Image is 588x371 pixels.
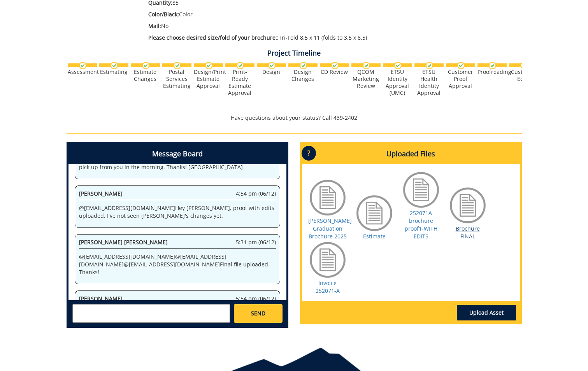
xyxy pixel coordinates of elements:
[405,209,437,240] a: 252071A brochure proof1-WITH EDITS
[414,68,444,96] div: ETSU Health Identity Approval
[79,295,123,302] span: [PERSON_NAME]
[148,34,279,41] span: Please choose desired size/fold of your brochure::
[316,279,340,294] a: Invoice 252071-A
[148,10,453,18] p: Color
[320,68,349,75] div: CD Review
[236,238,276,246] span: 5:31 pm (06/12)
[288,68,318,82] div: Design Changes
[363,62,370,69] img: checkmark
[148,10,179,18] span: Color/Black:
[457,305,516,320] a: Upload Asset
[67,114,522,122] p: Have questions about your status? Call 439-2402
[426,62,433,69] img: checkmark
[383,68,412,96] div: ETSU Identity Approval (UMC)
[520,62,528,69] img: checkmark
[79,62,86,69] img: checkmark
[457,62,465,69] img: checkmark
[79,253,276,276] p: @ [EMAIL_ADDRESS][DOMAIN_NAME] @ [EMAIL_ADDRESS][DOMAIN_NAME] @ [EMAIL_ADDRESS][DOMAIN_NAME] Fina...
[79,238,168,246] span: [PERSON_NAME] [PERSON_NAME]
[131,68,160,82] div: Estimate Changes
[67,49,522,57] h4: Project Timeline
[302,146,316,161] p: ?
[194,68,223,89] div: Design/Print Estimate Approval
[148,34,453,42] p: Tri-Fold 8.5 x 11 (folds to 3.5 x 8.5)
[174,62,181,69] img: checkmark
[300,62,307,69] img: checkmark
[68,68,97,75] div: Assessment
[351,68,381,89] div: QCOM Marketing Review
[446,68,475,89] div: Customer Proof Approval
[79,204,276,220] p: @ [EMAIL_ADDRESS][DOMAIN_NAME] Hey [PERSON_NAME], proof with edits uploaded. I've not seen [PERSO...
[111,62,118,69] img: checkmark
[234,304,282,323] a: SEND
[509,68,538,82] div: Customer Edits
[394,62,402,69] img: checkmark
[225,68,255,96] div: Print-Ready Estimate Approval
[162,68,191,89] div: Postal Services Estimating
[236,190,276,198] span: 4:54 pm (06/12)
[308,217,352,240] a: [PERSON_NAME] Graduation Brochure 2025
[268,62,276,69] img: checkmark
[148,22,453,30] p: No
[477,68,507,75] div: Proofreading
[72,304,230,323] textarea: messageToSend
[148,22,161,30] span: Mail:
[363,233,386,240] a: Estimate
[302,144,520,164] h4: Uploaded Files
[257,68,286,75] div: Design
[205,62,212,69] img: checkmark
[68,144,286,164] h4: Message Board
[142,62,149,69] img: checkmark
[489,62,496,69] img: checkmark
[237,62,244,69] img: checkmark
[456,225,480,240] a: Brochure FINAL
[331,62,339,69] img: checkmark
[99,68,128,75] div: Estimating
[79,190,123,197] span: [PERSON_NAME]
[251,310,265,317] span: SEND
[236,295,276,303] span: 5:54 pm (06/12)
